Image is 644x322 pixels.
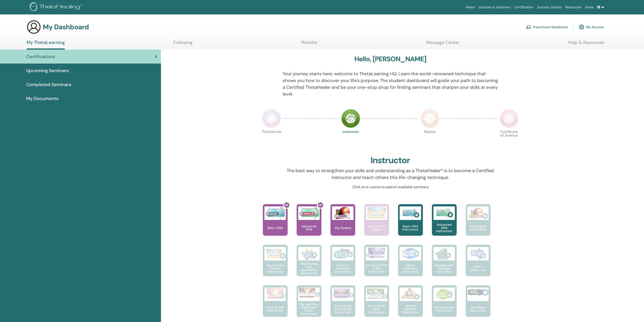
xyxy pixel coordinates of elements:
img: You and Your Significant Other Instructors [298,288,320,298]
p: Advanced DNA Instructors [432,223,457,233]
a: Dig Deeper Instructors Dig Deeper Instructors [466,204,490,245]
p: Manifesting and Abundance Instructors [297,262,321,275]
img: cog.svg [579,23,584,31]
span: Completed Seminars [26,81,71,88]
p: World Relations Instructors [398,264,423,273]
img: Master [420,109,439,128]
img: Love of Self Instructors [264,288,286,299]
a: Help & Resources [568,40,604,48]
a: DNA 3 Instructors DNA 3 Instructors [466,245,490,285]
a: My Account [579,22,604,32]
p: Your journey starts here; welcome to ThetaLearning HQ. Learn the world-renowned technique that sh... [283,70,498,97]
img: Dig Deeper Instructors [467,206,489,220]
img: You and the Creator [366,206,387,219]
img: Manifesting and Abundance Instructors [298,247,320,260]
a: Basic DNA Instructors Basic DNA Instructors [398,204,423,245]
p: The best way to strengthen your skills and understanding as a ThetaHealer® is to become a Certifi... [283,167,498,181]
a: Courses & Seminars [477,3,513,11]
a: Dig Deeper Dig Deeper [330,204,355,245]
p: You and the Earth Instructors [364,304,389,314]
a: Advanced DNA Advanced DNA [297,204,321,245]
p: Intuitive Child In Me Instructors [364,264,389,273]
a: Resources [564,3,583,11]
img: You and the Creator Instructors [264,247,286,260]
h2: Instructor [371,155,410,166]
img: You and Your Inner Circle Instructors [332,288,353,298]
p: Certificate of Science [500,130,518,149]
p: You and Your Inner Circle Instructors [330,304,355,314]
span: Upcoming Seminars [26,67,69,74]
a: Intuitive Anatomy Instructors Intuitive Anatomy Instructors [330,245,355,285]
p: DNA 3 Instructors [466,265,490,272]
a: Following [173,40,193,48]
img: Practitioner [262,109,281,128]
p: Disease and Disorder Instructors [432,264,457,273]
a: About [464,3,477,11]
p: Master [420,130,439,149]
h3: My Dashboard [43,23,89,31]
p: Dig Deeper Instructors [466,225,490,231]
a: Certification [512,3,535,11]
img: Disease and Disorder Instructors [433,247,455,260]
p: Animal Seminar Instructors [398,304,423,314]
img: Instructor [341,109,360,128]
img: Dig Deeper [332,206,353,220]
a: Wishlist [301,40,318,48]
img: Certificate of Science [500,109,518,128]
img: generic-user-icon.jpg [27,20,41,34]
a: You and the Creator You and the Creator [364,204,389,245]
p: Advanced DNA [297,225,321,231]
img: Soul Mate Instructors [467,288,489,297]
span: Certifications [26,53,55,60]
p: Basic DNA Instructors [398,225,423,231]
a: Advanced DNA Instructors Advanced DNA Instructors [432,204,457,245]
img: World Relations Instructors [400,247,421,260]
img: Plant Seminar Instructors [433,288,455,301]
p: Click on a course to search available seminars [283,184,498,190]
p: Dig Deeper [333,226,353,229]
img: Intuitive Child In Me Instructors [366,247,387,258]
img: Advanced DNA Instructors [433,206,455,220]
p: Instructor [341,130,360,149]
img: chalkboard-teacher.svg [526,25,531,29]
p: You and Your Significant Other Instructors [297,303,321,315]
p: Love of Self Instructors [263,306,288,312]
a: Practitioner Dashboard [526,22,568,32]
a: Store [583,3,595,11]
a: World Relations Instructors World Relations Instructors [398,245,423,285]
p: You and the Creator Instructors [263,264,288,273]
a: Message Center [426,40,459,48]
h3: Hello, [PERSON_NAME] [354,55,426,63]
a: Success Stories [535,3,564,11]
p: Intuitive Anatomy Instructors [330,264,355,273]
img: Basic DNA [264,206,286,220]
a: Basic DNA Basic DNA [263,204,288,245]
img: DNA 3 Instructors [467,247,489,260]
a: Intuitive Child In Me Instructors Intuitive Child In Me Instructors [364,245,389,285]
a: My ThetaLearning [27,40,65,50]
a: Disease and Disorder Instructors Disease and Disorder Instructors [432,245,457,285]
p: You and the Creator [364,225,389,231]
img: You and the Earth Instructors [366,288,387,299]
a: You and the Creator Instructors You and the Creator Instructors [263,245,288,285]
p: Practitioner [262,130,281,149]
img: Basic DNA Instructors [400,206,421,220]
img: Intuitive Anatomy Instructors [332,247,353,260]
img: Animal Seminar Instructors [400,288,421,301]
p: Soul Mate Instructors [466,306,490,312]
img: logo.png [30,2,84,12]
a: Manifesting and Abundance Instructors Manifesting and Abundance Instructors [297,245,321,285]
p: Plant Seminar Instructors [432,306,457,312]
img: Advanced DNA [298,206,320,220]
span: My Documents [26,95,58,102]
